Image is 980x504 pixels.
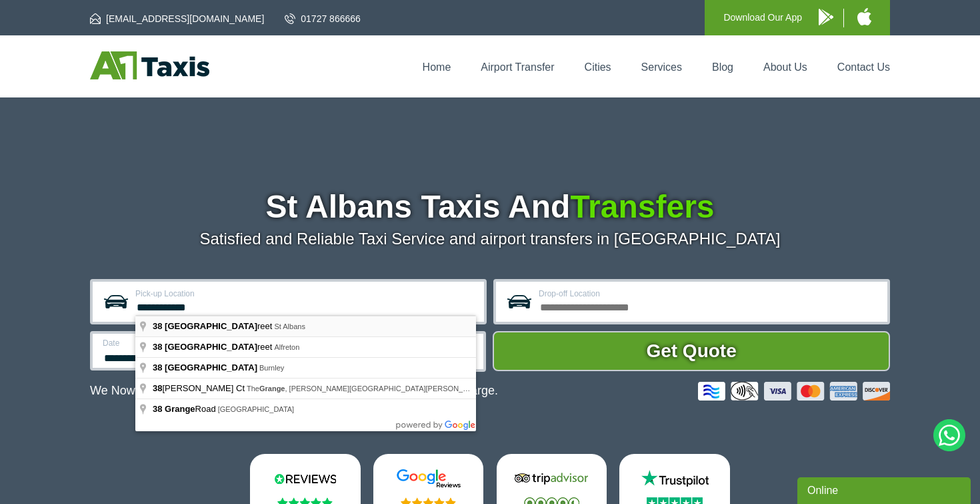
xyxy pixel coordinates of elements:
[285,12,361,25] a: 01727 866666
[819,9,833,25] img: A1 Taxis Android App
[153,321,162,331] span: 38
[259,385,285,393] span: Grange
[153,404,195,414] span: 38 Grange
[153,383,162,393] span: 38
[90,12,264,25] a: [EMAIL_ADDRESS][DOMAIN_NAME]
[103,339,274,347] label: Date
[153,362,162,372] span: 38
[481,61,554,73] a: Airport Transfer
[90,230,890,248] p: Satisfied and Reliable Taxi Service and airport transfers in [GEOGRAPHIC_DATA]
[247,385,530,393] span: The , [PERSON_NAME][GEOGRAPHIC_DATA][PERSON_NAME], affordshire
[857,8,871,25] img: A1 Taxis iPhone App
[90,51,209,79] img: A1 Taxis St Albans LTD
[423,61,451,73] a: Home
[723,9,802,26] p: Download Our App
[493,331,890,371] button: Get Quote
[165,342,257,352] span: [GEOGRAPHIC_DATA]
[165,362,257,372] span: [GEOGRAPHIC_DATA]
[153,342,162,352] span: 38
[259,364,284,372] span: Burnley
[539,290,879,298] label: Drop-off Location
[635,469,715,489] img: Trustpilot
[265,469,345,489] img: Reviews.io
[153,342,274,352] span: reet
[165,321,257,331] span: [GEOGRAPHIC_DATA]
[153,321,274,331] span: reet
[153,404,218,414] span: Road
[389,469,469,489] img: Google
[218,405,295,413] span: [GEOGRAPHIC_DATA]
[511,469,591,489] img: Tripadvisor
[797,475,973,504] iframe: chat widget
[837,61,890,73] a: Contact Us
[90,191,890,223] h1: St Albans Taxis And
[641,61,682,73] a: Services
[763,61,807,73] a: About Us
[90,384,498,398] p: We Now Accept Card & Contactless Payment In
[135,290,476,298] label: Pick-up Location
[153,383,247,393] span: [PERSON_NAME] Ct
[570,189,714,224] span: Transfers
[274,343,299,351] span: Alfreton
[712,61,733,73] a: Blog
[585,61,611,73] a: Cities
[274,322,305,330] span: St Albans
[698,382,890,401] img: Credit And Debit Cards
